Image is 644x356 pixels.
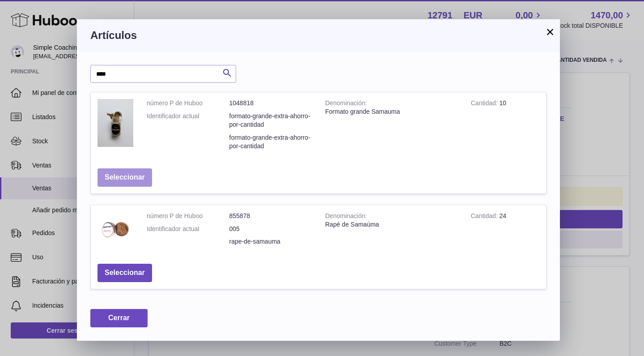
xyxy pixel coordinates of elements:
[90,309,148,327] button: Cerrar
[464,205,546,257] td: 24
[147,112,229,129] dt: Identificador actual
[325,99,367,109] strong: Denominación
[97,99,133,146] img: Formato grande Samauma
[471,212,500,222] strong: Cantidad
[97,264,152,282] button: Seleccionar
[229,112,312,129] dd: formato-grande-extra-ahorro-por-cantidad
[229,237,312,246] dd: rape-de-samauma
[325,220,458,229] div: Rapé de Samaúma
[229,212,312,220] dd: 855878
[464,92,546,161] td: 10
[147,225,229,233] dt: Identificador actual
[147,99,229,107] dt: número P de Huboo
[229,225,312,233] dd: 005
[97,168,152,187] button: Seleccionar
[108,314,130,322] span: Cerrar
[229,99,312,107] dd: 1048818
[90,28,547,43] h3: Artículos
[97,212,133,248] img: Rapé de Samaúma
[325,107,458,116] div: Formato grande Samauma
[147,212,229,220] dt: número P de Huboo
[471,99,500,109] strong: Cantidad
[545,26,555,37] button: ×
[229,133,312,150] dd: formato-grande-extra-ahorro-por-cantidad
[325,212,367,222] strong: Denominación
